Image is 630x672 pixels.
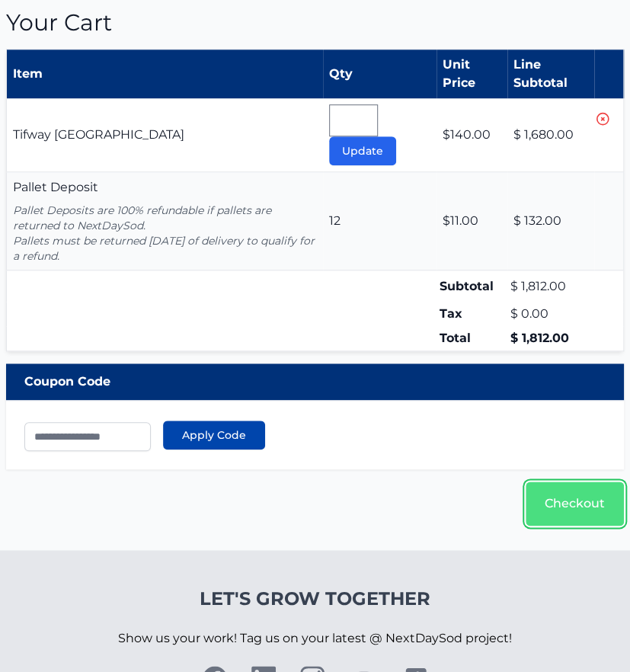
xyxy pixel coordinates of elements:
[437,302,507,326] td: Tax
[118,587,512,611] h4: Let's Grow Together
[6,363,624,400] div: Coupon Code
[507,302,594,326] td: $ 0.00
[118,611,512,666] p: Show us your work! Tag us on your latest @ NextDaySod project!
[437,98,507,172] td: $140.00
[7,172,324,270] td: Pallet Deposit
[182,427,246,443] span: Apply Code
[7,50,324,99] th: Item
[507,172,594,270] td: $ 132.00
[437,50,507,99] th: Unit Price
[526,482,624,526] a: Checkout
[507,98,594,172] td: $ 1,680.00
[163,421,265,450] button: Apply Code
[437,326,507,351] td: Total
[323,172,437,270] td: 12
[6,9,624,37] h1: Your Cart
[7,98,324,172] td: Tifway [GEOGRAPHIC_DATA]
[507,270,594,302] td: $ 1,812.00
[507,326,594,351] td: $ 1,812.00
[323,50,437,99] th: Qty
[507,50,594,99] th: Line Subtotal
[13,203,317,264] p: Pallet Deposits are 100% refundable if pallets are returned to NextDaySod. Pallets must be return...
[437,172,507,270] td: $11.00
[437,270,507,302] td: Subtotal
[329,136,396,165] button: Update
